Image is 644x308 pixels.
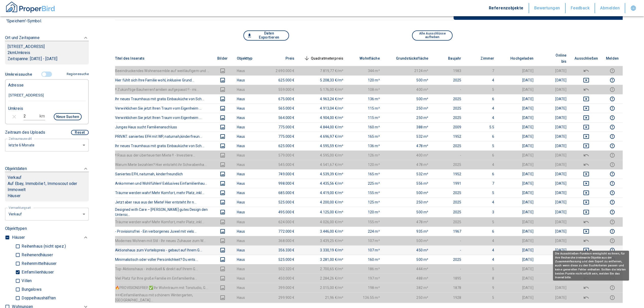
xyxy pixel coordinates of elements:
td: [DATE] [538,217,570,227]
td: Haus [233,66,266,75]
td: 4.696,97 €/m² [299,132,348,141]
td: 120 m² [347,207,384,217]
button: deselect this listing [575,228,598,234]
button: report this listing [606,219,619,225]
td: 4.595,00 €/m² [299,150,348,160]
div: Ort und Zeitspanne[STREET_ADDRESS]2kmUmkreisZeitspanne: [DATE] - [DATE] [5,30,89,70]
td: 5.5 [465,122,498,132]
td: 155 m² [347,217,384,227]
button: report this listing [606,115,619,121]
td: 126 m² [347,150,384,160]
td: [DATE] [538,66,570,75]
td: 4 [465,75,498,85]
td: 532 m² [384,132,433,141]
td: 4.844,00 €/m² [299,122,348,132]
p: Ort und Zeitspanne [5,35,40,41]
td: 478 m² [384,160,433,169]
button: report this listing [606,228,619,234]
button: deselect this listing [575,152,598,158]
td: 685.000 € [266,188,299,197]
button: Bewertungen [529,3,566,13]
button: images [217,238,229,244]
button: report this listing [606,199,619,205]
th: Ausschließen [570,51,602,66]
td: [DATE] [538,179,570,188]
button: deselect this listing [575,162,598,168]
button: report this listing [606,152,619,158]
td: Haus [233,236,266,245]
td: 4.595,59 €/m² [299,141,348,150]
td: 675.000 € [266,94,299,104]
td: 500 m² [384,94,433,104]
img: ProperBird Logo and Home Button [5,1,56,13]
button: images [217,275,229,281]
td: [DATE] [498,217,538,227]
td: [DATE] [538,197,570,207]
td: - [432,150,465,160]
button: images [217,199,229,205]
td: 4.541,67 €/m² [299,160,348,169]
td: [DATE] [538,160,570,169]
td: Haus [233,217,266,227]
button: report this listing [606,133,619,140]
button: report this listing [606,285,619,291]
td: 1952 [432,132,465,141]
td: [DATE] [538,141,570,150]
td: [DATE] [538,150,570,160]
th: Jetzt aber raus aus der Miete! Hier entsteht Ihr n... [115,197,212,207]
button: deselect this listing [575,96,598,102]
p: Häuser [8,193,86,199]
td: [DATE] [538,85,570,94]
button: images [217,133,229,140]
td: Haus [233,169,266,179]
button: ProperBird Logo and Home Button [5,1,56,15]
button: images [217,171,229,177]
td: 6 [465,150,498,160]
button: images [217,115,229,121]
td: [DATE] [498,227,538,236]
td: 579.000 € [266,150,299,160]
td: 2025 [432,188,465,197]
button: report this listing [606,190,619,196]
td: 478 m² [384,217,433,227]
button: images [217,68,229,74]
button: deselect this listing [575,209,598,215]
td: 2025 [432,141,465,150]
td: Haus [233,75,266,85]
td: 4.904,00 €/m² [299,113,348,122]
td: 5 [465,217,498,227]
td: 500 m² [384,75,433,85]
span: Objekttyp [237,55,260,61]
button: deselect this listing [575,68,598,74]
td: 400 m² [384,150,433,160]
p: Umkreis [8,106,23,112]
button: deselect this listing [575,77,598,83]
td: 108 m² [347,85,384,94]
button: report this listing [606,124,619,130]
td: 4 [465,160,498,169]
td: 4 [465,197,498,207]
button: report this listing [606,77,619,83]
th: Junges Haus sucht Familienanschluss [115,122,212,132]
td: [DATE] [498,197,538,207]
td: 250 m² [384,197,433,207]
button: images [217,285,229,291]
td: 2025 [432,197,465,207]
p: Objektdaten [5,166,27,172]
td: 500 m² [384,188,433,197]
th: !! Raus aus der überteuerten Miete !! - Investiere... [115,150,212,160]
td: Haus [233,132,266,141]
td: Haus [233,197,266,207]
td: 2025 [432,207,465,217]
td: 4 [465,113,498,122]
button: Regionssuche [65,70,89,79]
td: [DATE] [538,104,570,113]
span: Hochgeladen [502,55,533,61]
td: [DATE] [498,207,538,217]
td: 165 m² [347,169,384,179]
td: 115 m² [347,113,384,122]
td: 4.539,39 €/m² [299,169,348,179]
p: km [40,113,45,119]
td: 4 [465,104,498,113]
button: images [217,190,229,196]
